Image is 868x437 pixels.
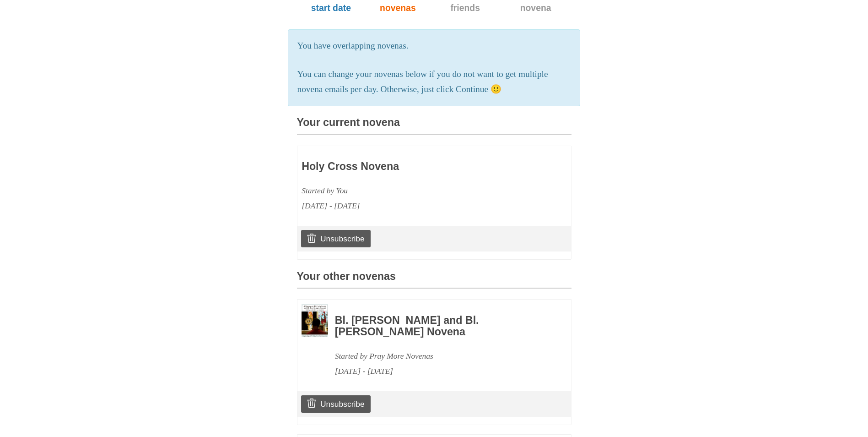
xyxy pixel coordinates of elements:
div: Started by You [302,183,513,198]
div: Started by Pray More Novenas [335,349,546,364]
div: [DATE] - [DATE] [302,198,513,213]
h3: Your current novena [297,117,571,135]
a: Unsubscribe [301,395,370,413]
h3: Bl. [PERSON_NAME] and Bl. [PERSON_NAME] Novena [335,315,546,338]
img: Novena image [302,304,328,338]
h3: Your other novenas [297,271,571,289]
p: You can change your novenas below if you do not want to get multiple novena emails per day. Other... [297,67,571,97]
h3: Holy Cross Novena [302,161,513,173]
a: Unsubscribe [301,230,370,247]
div: [DATE] - [DATE] [335,364,546,379]
p: You have overlapping novenas. [297,38,571,54]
